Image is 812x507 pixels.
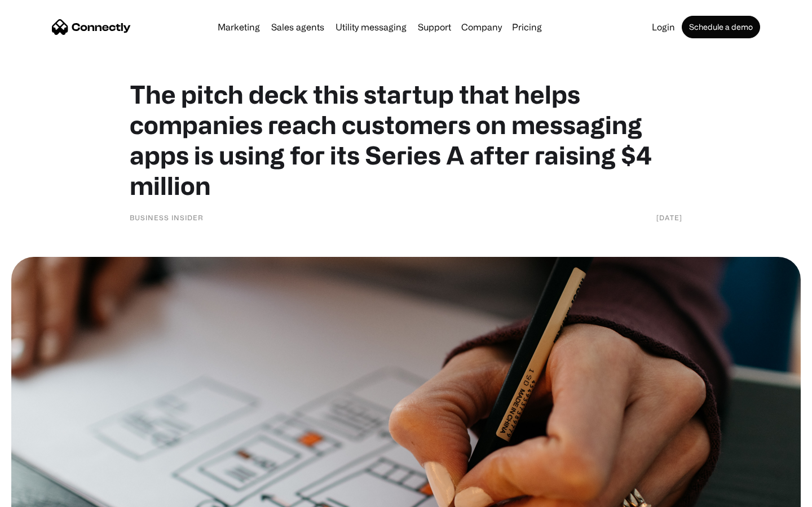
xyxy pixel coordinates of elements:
[130,212,204,223] div: Business Insider
[413,23,456,32] a: Support
[23,487,68,503] ul: Language list
[647,23,679,32] a: Login
[267,23,329,32] a: Sales agents
[507,23,546,32] a: Pricing
[52,19,131,35] a: home
[130,79,682,201] h1: The pitch deck this startup that helps companies reach customers on messaging apps is using for i...
[11,487,68,503] aside: Language selected: English
[458,19,505,35] div: Company
[461,19,502,35] div: Company
[656,212,682,223] div: [DATE]
[331,23,411,32] a: Utility messaging
[682,16,760,38] a: Schedule a demo
[213,23,264,32] a: Marketing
